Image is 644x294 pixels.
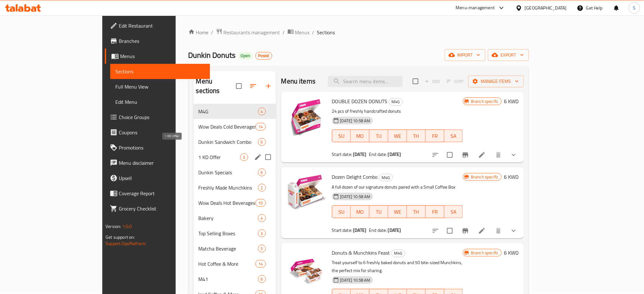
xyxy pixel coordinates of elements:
[353,150,367,158] b: [DATE]
[258,245,266,252] div: items
[510,151,518,159] svg: Show Choices
[468,250,501,256] span: Branch specific
[445,49,485,61] button: import
[353,131,367,141] span: MO
[188,48,236,62] span: Dunkin Donuts
[389,98,403,105] span: M4G
[338,194,373,200] span: [DATE] 10:58 AM
[238,53,253,58] span: Open
[335,131,349,141] span: SU
[493,51,524,59] span: export
[258,108,266,115] div: items
[391,131,404,141] span: WE
[332,248,390,257] span: Donuts & Munchkins Feast
[255,260,266,268] div: items
[422,77,443,86] span: Add item
[258,185,266,191] span: 2
[193,134,276,150] div: Dunkin Sandwich Combo6
[478,151,486,159] a: Edit menu item
[288,28,310,37] a: Menus
[317,29,335,36] span: Sections
[258,230,266,237] div: items
[199,123,256,130] div: Wow Deals Cold Beverages
[256,200,265,206] span: 10
[199,230,258,237] span: Top Selling Boxes
[369,226,387,234] span: End date:
[258,276,266,282] span: 6
[199,184,258,191] span: Freshly Made Munchkins
[105,140,210,155] a: Promotions
[193,180,276,195] div: Freshly Made Munchkins2
[332,150,352,158] span: Start date:
[255,199,266,207] div: items
[283,29,285,36] li: /
[372,131,386,141] span: TU
[491,147,506,163] button: delete
[335,207,349,217] span: SU
[119,205,205,212] span: Grocery Checklist
[105,186,210,201] a: Coverage Report
[199,108,258,115] span: M4G
[379,174,393,181] span: M4G
[353,226,367,234] b: [DATE]
[193,119,276,134] div: Wow Deals Cold Beverages14
[253,152,263,162] button: edit
[428,131,442,141] span: FR
[241,154,248,160] span: 3
[238,52,253,60] div: Open
[119,129,205,136] span: Coupons
[332,130,351,142] button: SU
[119,22,205,30] span: Edit Restaurant
[258,109,266,115] span: 4
[193,226,276,241] div: Top Selling Boxes3
[407,205,426,218] button: TH
[122,222,132,231] span: 1.0.0
[258,184,266,191] div: items
[372,207,386,217] span: TU
[391,250,405,257] div: M4G
[392,250,405,257] span: M4G
[332,172,378,182] span: Dozen Delight Combo
[188,28,529,37] nav: breadcrumb
[258,139,266,145] span: 6
[216,28,280,37] a: Restaurants management
[488,49,529,61] button: export
[115,68,205,75] span: Sections
[119,190,205,197] span: Coverage Report
[199,245,258,252] span: Matcha Beverage
[443,148,457,162] span: Select to update
[468,98,501,104] span: Branch specific
[379,174,393,181] div: M4G
[110,94,210,110] a: Edit Menu
[258,215,266,221] span: 4
[199,214,258,222] div: Bakery
[407,130,426,142] button: TH
[369,205,388,218] button: TU
[525,4,567,11] div: [GEOGRAPHIC_DATA]
[258,170,266,176] span: 6
[256,261,265,267] span: 14
[105,201,210,216] a: Grocery Checklist
[199,169,258,176] span: Dunkin Specials
[389,98,403,106] div: M4G
[388,130,407,142] button: WE
[473,77,519,85] span: Manage items
[426,130,444,142] button: FR
[193,256,276,271] div: Hot Coffee & More14
[258,214,266,222] div: items
[468,174,501,180] span: Branch specific
[506,223,521,238] button: show more
[388,226,401,234] b: [DATE]
[199,260,256,268] span: Hot Coffee & More
[196,77,236,96] h2: Menu sections
[295,29,310,36] span: Menus
[193,241,276,256] div: Matcha Beverage5
[224,29,280,36] span: Restaurants management
[115,98,205,106] span: Edit Menu
[199,153,240,161] span: 1 KD Offer
[456,4,495,12] div: Menu-management
[105,49,210,64] a: Menus
[258,246,266,252] span: 5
